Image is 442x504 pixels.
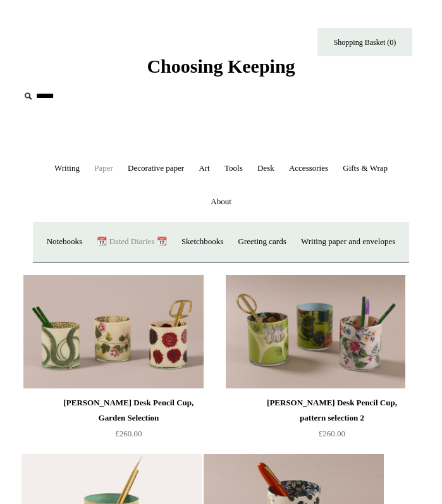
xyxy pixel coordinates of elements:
a: Art [192,152,216,185]
a: Gifts & Wrap [336,152,394,185]
span: £260.00 [319,429,345,438]
a: Paper [88,152,120,185]
div: [PERSON_NAME] Desk Pencil Cup, Garden Selection [52,395,205,426]
a: John Derian Desk Pencil Cup, pattern selection 2 John Derian Desk Pencil Cup, pattern selection 2 [251,275,431,389]
a: About [204,185,238,219]
a: Notebooks [40,225,89,259]
a: John Derian Desk Pencil Cup, Garden Selection John Derian Desk Pencil Cup, Garden Selection [49,275,228,389]
a: Decorative paper [121,152,190,185]
a: Tools [218,152,249,185]
a: Shopping Basket (0) [317,28,412,56]
a: Greeting cards [232,225,293,259]
img: John Derian Desk Pencil Cup, pattern selection 2 [226,275,405,389]
a: Writing paper and envelopes [295,225,402,259]
a: Desk [251,152,281,185]
span: £260.00 [115,429,142,438]
a: Accessories [283,152,335,185]
a: 📆 Dated Diaries 📆 [90,225,173,259]
a: Sketchbooks [175,225,230,259]
a: [PERSON_NAME] Desk Pencil Cup, Garden Selection £260.00 [49,389,208,441]
a: [PERSON_NAME] Desk Pencil Cup, pattern selection 2 £260.00 [251,389,414,441]
span: Choosing Keeping [147,56,295,77]
a: Choosing Keeping [147,66,295,75]
img: John Derian Desk Pencil Cup, Garden Selection [23,275,203,389]
div: [PERSON_NAME] Desk Pencil Cup, pattern selection 2 [254,395,410,426]
a: Writing [48,152,86,185]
